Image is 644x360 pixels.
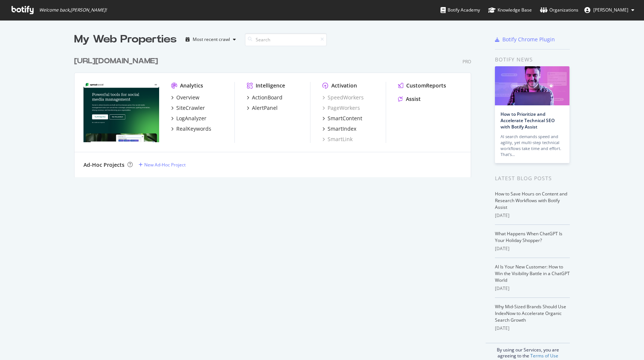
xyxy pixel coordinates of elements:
a: SmartLink [322,136,353,143]
div: SiteCrawler [176,104,205,112]
div: By using our Services, you are agreeing to the [486,343,570,359]
div: CustomReports [406,82,446,89]
a: How to Prioritize and Accelerate Technical SEO with Botify Assist [501,111,555,130]
a: CustomReports [398,82,446,89]
div: Knowledge Base [488,6,532,14]
div: New Ad-Hoc Project [144,162,186,168]
div: SmartIndex [328,125,356,133]
div: Botify Academy [441,6,480,14]
div: Analytics [180,82,203,89]
div: Intelligence [256,82,285,89]
div: ActionBoard [252,94,282,101]
a: RealKeywords [171,125,211,133]
a: PageWorkers [322,104,360,112]
div: Botify news [495,55,570,64]
a: [URL][DOMAIN_NAME] [74,56,161,67]
a: Assist [398,95,421,103]
div: Assist [406,95,421,103]
div: [DATE] [495,285,570,292]
a: AlertPanel [247,104,278,112]
div: SmartContent [328,115,362,122]
img: https://sproutsocial.com/ [83,82,159,142]
div: [DATE] [495,325,570,332]
a: Botify Chrome Plugin [495,36,555,43]
div: Botify Chrome Plugin [502,36,555,43]
span: Justin Conway [593,7,628,13]
a: AI Is Your New Customer: How to Win the Visibility Battle in a ChatGPT World [495,264,570,283]
a: LogAnalyzer [171,115,206,122]
a: How to Save Hours on Content and Research Workflows with Botify Assist [495,191,567,210]
div: Organizations [540,6,578,14]
div: Latest Blog Posts [495,174,570,182]
button: [PERSON_NAME] [578,4,640,16]
a: Why Mid-Sized Brands Should Use IndexNow to Accelerate Organic Search Growth [495,303,566,323]
div: AI search demands speed and agility, yet multi-step technical workflows take time and effort. Tha... [501,134,564,157]
a: Terms of Use [530,353,558,359]
div: [URL][DOMAIN_NAME] [74,56,158,67]
span: Welcome back, [PERSON_NAME] ! [39,7,107,13]
div: AlertPanel [252,104,278,112]
a: SiteCrawler [171,104,205,112]
a: New Ad-Hoc Project [139,162,186,168]
div: grid [74,47,477,177]
a: SmartIndex [322,125,356,133]
div: RealKeywords [176,125,211,133]
div: Pro [463,58,471,65]
input: Search [245,33,327,46]
div: Overview [176,94,199,101]
a: SmartContent [322,115,362,122]
div: [DATE] [495,245,570,252]
a: What Happens When ChatGPT Is Your Holiday Shopper? [495,230,562,243]
div: LogAnalyzer [176,115,206,122]
div: Most recent crawl [193,37,230,42]
img: How to Prioritize and Accelerate Technical SEO with Botify Assist [495,66,569,105]
div: Activation [331,82,357,89]
div: [DATE] [495,212,570,219]
a: ActionBoard [247,94,282,101]
a: Overview [171,94,199,101]
div: My Web Properties [74,32,177,47]
button: Most recent crawl [183,34,239,45]
a: SpeedWorkers [322,94,364,101]
div: Ad-Hoc Projects [83,161,124,169]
